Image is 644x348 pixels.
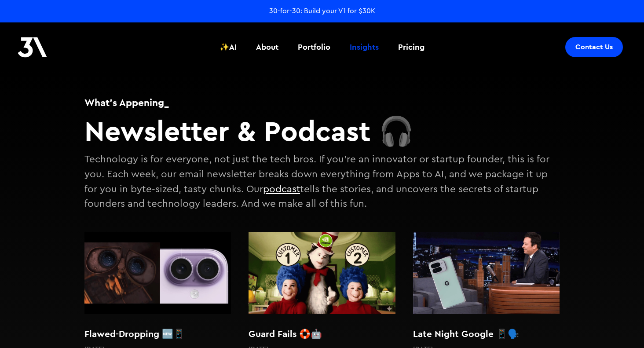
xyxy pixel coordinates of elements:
h1: What's Appening_ [84,95,560,110]
a: Insights [344,31,384,63]
h2: Guard Fails 🛟🤖 [249,327,395,341]
a: podcast [263,184,300,194]
h2: Flawed-Dropping 🆕📱 [84,327,231,341]
a: 30-for-30: Build your V1 for $30K [269,6,375,16]
a: Flawed-Dropping 🆕📱 [84,227,231,345]
h2: Late Night Google 📱🗣️ [413,327,560,341]
div: Portfolio [298,41,330,53]
div: About [256,41,278,53]
a: Late Night Google 📱🗣️ [413,227,560,345]
div: ✨AI [220,41,237,53]
a: Contact Us [565,37,623,57]
a: Guard Fails 🛟🤖 [249,227,395,345]
a: About [251,31,284,63]
div: Insights [350,41,379,53]
h2: Newsletter & Podcast 🎧 [84,114,560,148]
a: Pricing [393,31,430,63]
p: Technology is for everyone, not just the tech bros. If you're an innovator or startup founder, th... [84,154,549,209]
a: ✨AI [214,31,242,63]
a: Portfolio [293,31,336,63]
div: Contact Us [575,43,613,51]
div: Pricing [398,41,424,53]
